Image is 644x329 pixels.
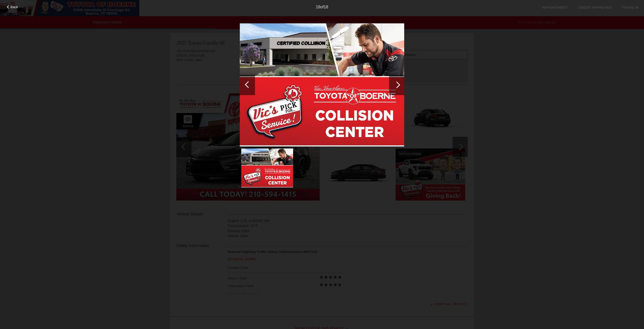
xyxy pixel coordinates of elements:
a: Appointment [542,6,568,9]
span: Back [11,5,18,9]
img: image.aspx [241,148,293,187]
span: 18 [324,5,328,9]
img: image.aspx [240,23,404,147]
a: Trade-In [622,6,639,9]
a: Credit Approved [578,6,612,9]
span: 18 [316,5,320,9]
